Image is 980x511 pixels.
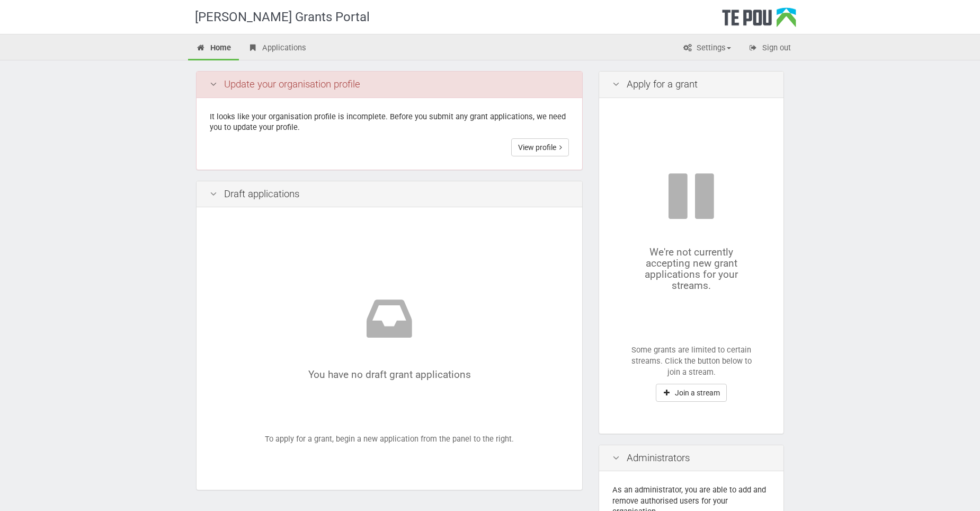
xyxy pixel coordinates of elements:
[599,72,783,98] div: Apply for a grant
[210,221,569,477] div: To apply for a grant, begin a new application from the panel to the right.
[240,37,314,60] a: Applications
[674,37,739,60] a: Settings
[188,37,239,60] a: Home
[631,345,752,378] p: Some grants are limited to certain streams. Click the button below to join a stream.
[511,138,569,156] a: View profile
[722,7,796,34] div: Te Pou Logo
[631,170,752,292] div: We're not currently accepting new grant applications for your streams.
[197,72,582,98] div: Update your organisation profile
[197,181,582,208] div: Draft applications
[656,384,727,402] button: Join a stream
[740,37,799,60] a: Sign out
[210,111,569,133] p: It looks like your organisation profile is incomplete. Before you submit any grant applications, ...
[242,292,537,380] div: You have no draft grant applications
[599,445,783,472] div: Administrators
